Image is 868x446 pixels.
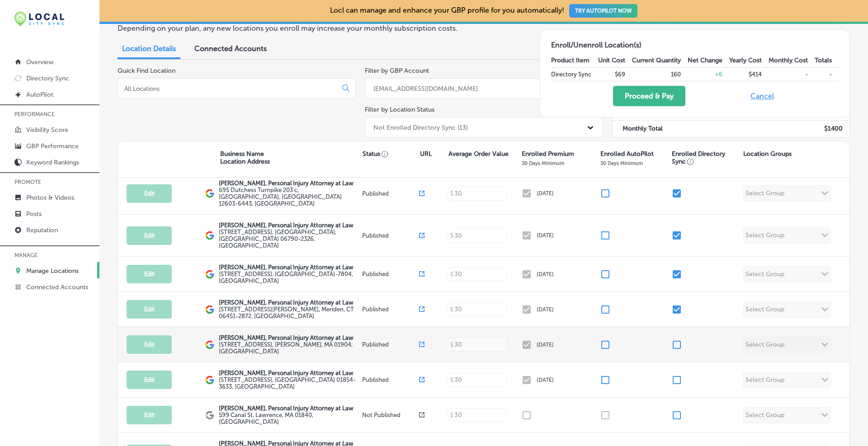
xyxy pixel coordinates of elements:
img: 12321ecb-abad-46dd-be7f-2600e8d3409flocal-city-sync-logo-rectangle.png [14,12,64,26]
td: $ 1400 [807,120,849,137]
button: Cancel [748,86,777,106]
p: Overview [26,58,53,66]
p: Published [362,232,420,239]
p: Directory Sync [26,75,69,82]
p: Posts [26,210,42,218]
button: TRY AUTOPILOT NOW [569,4,637,18]
label: 599 Canal St , Lawrence, MA 01840, [GEOGRAPHIC_DATA] [219,412,360,425]
img: logo [205,340,214,349]
p: [DATE] [537,232,554,239]
td: - [769,67,815,81]
td: 160 [632,67,688,81]
img: logo [205,270,214,279]
div: [EMAIL_ADDRESS][DOMAIN_NAME] [373,85,478,92]
p: Published [362,376,420,383]
p: Enrolled Premium [522,150,574,158]
p: Visibility Score [26,126,68,134]
p: [DATE] [537,190,554,197]
p: Reputation [26,226,58,234]
p: [PERSON_NAME], Personal Injury Attorney at Law [219,299,360,306]
button: Edit [127,406,172,424]
input: All Locations [123,85,335,93]
th: Current Quantity [632,54,688,67]
td: $69 [598,67,632,81]
p: [PERSON_NAME], Personal Injury Attorney at Law [219,222,360,229]
th: Yearly Cost [729,54,769,67]
label: [STREET_ADDRESS] , [GEOGRAPHIC_DATA] 01854-3633, [GEOGRAPHIC_DATA] [219,376,360,390]
button: Edit [127,226,172,245]
p: [DATE] [537,271,554,277]
p: Connected Accounts [26,283,88,291]
p: 30 Days Minimum [522,160,564,166]
th: Unit Cost [598,54,632,67]
span: Location Details [122,44,176,53]
td: $414 [729,67,769,81]
td: Monthly Total [613,120,682,137]
img: logo [205,231,214,240]
button: Edit [127,300,172,319]
label: [STREET_ADDRESS] , [PERSON_NAME], MA 01904, [GEOGRAPHIC_DATA] [219,341,360,355]
img: logo [205,376,214,385]
p: [PERSON_NAME], Personal Injury Attorney at Law [219,370,360,376]
img: logo [205,189,214,198]
label: Filter by GBP Account [365,67,429,75]
p: Business Name Location Address [220,150,270,165]
label: [STREET_ADDRESS] , [GEOGRAPHIC_DATA], [GEOGRAPHIC_DATA] 06790-2326, [GEOGRAPHIC_DATA] [219,229,360,249]
p: 30 Days Minimum [600,160,643,166]
p: [PERSON_NAME], Personal Injury Attorney at Law [219,405,360,412]
img: logo [205,411,214,420]
p: Published [362,271,420,277]
p: GBP Performance [26,142,79,150]
p: Not Published [362,412,420,418]
p: Status [363,150,420,158]
th: Net Change [688,54,729,67]
img: logo [205,305,214,314]
p: Keyword Rankings [26,159,79,166]
p: [DATE] [537,306,554,313]
label: [STREET_ADDRESS][PERSON_NAME] , Meriden, CT 06451-2872, [GEOGRAPHIC_DATA] [219,306,360,319]
p: [DATE] [537,377,554,383]
button: Edit [127,335,172,354]
p: [PERSON_NAME], Personal Injury Attorney at Law [219,334,360,341]
th: Product Item [551,54,598,67]
td: + 6 [688,67,729,81]
button: Edit [127,371,172,389]
label: Filter by Location Status [365,106,434,113]
p: Average Order Value [448,150,509,158]
p: Manage Locations [26,267,79,275]
p: Published [362,341,420,348]
label: [STREET_ADDRESS] , [GEOGRAPHIC_DATA]-7804, [GEOGRAPHIC_DATA] [219,271,360,284]
label: 695 Dutchess Turnpike 203 c , [GEOGRAPHIC_DATA], [GEOGRAPHIC_DATA] 12603-6443, [GEOGRAPHIC_DATA] [219,187,360,207]
div: Not Enrolled Directory Sync (13) [373,123,468,131]
p: [PERSON_NAME], Personal Injury Attorney at Law [219,264,360,271]
th: Totals [815,54,839,67]
th: Monthly Cost [769,54,815,67]
h2: Enroll/Unenroll Location(s) [551,41,839,49]
label: Quick Find Location [118,67,175,75]
p: URL [420,150,432,158]
td: - [815,67,839,81]
p: Enrolled AutoPilot [600,150,654,158]
button: Edit [127,184,172,203]
p: Published [362,306,420,313]
p: Enrolled Directory Sync [672,150,739,165]
p: [PERSON_NAME], Personal Injury Attorney at Law [219,180,360,187]
p: Location Groups [743,150,792,158]
button: Proceed & Pay [613,86,685,106]
p: Published [362,190,420,197]
p: Photos & Videos [26,194,74,202]
p: Depending on your plan, any new locations you enroll may increase your monthly subscription costs. [118,24,594,33]
p: [DATE] [537,342,554,348]
button: Edit [127,265,172,283]
span: Connected Accounts [194,44,267,53]
td: Directory Sync [551,67,598,81]
p: AutoPilot [26,91,53,99]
